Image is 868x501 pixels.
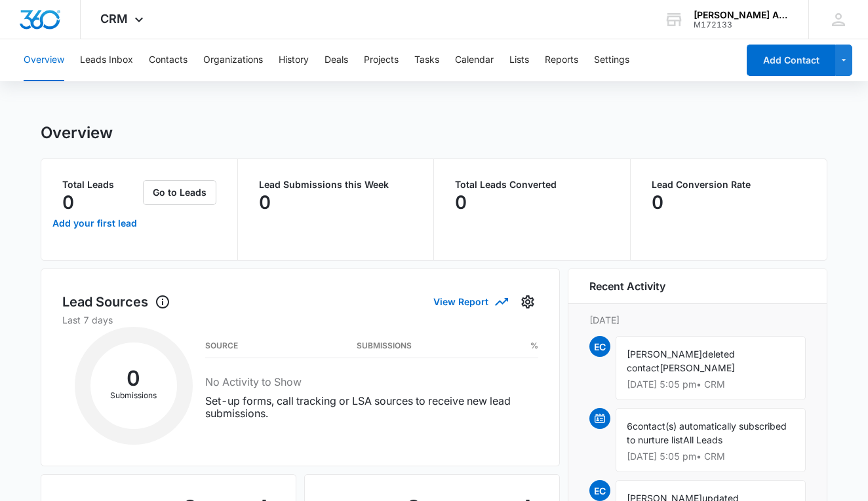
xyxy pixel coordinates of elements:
[509,39,529,81] button: Lists
[90,390,177,401] p: Submissions
[62,192,74,213] p: 0
[100,12,128,26] span: CRM
[259,192,271,213] p: 0
[652,192,663,213] p: 0
[589,313,806,327] p: [DATE]
[683,434,722,445] span: All Leads
[455,192,467,213] p: 0
[517,291,538,312] button: Settings
[530,343,538,349] h3: %
[205,374,538,390] h3: No Activity to Show
[203,39,263,81] button: Organizations
[660,362,735,373] span: [PERSON_NAME]
[627,420,633,432] span: 6
[41,123,113,143] h1: Overview
[627,380,795,389] p: [DATE] 5:05 pm • CRM
[325,39,348,81] button: Deals
[205,343,238,349] h3: Source
[279,39,309,81] button: History
[455,39,494,81] button: Calendar
[24,39,64,81] button: Overview
[747,45,835,76] button: Add Contact
[80,39,133,81] button: Leads Inbox
[90,370,177,387] h2: 0
[414,39,439,81] button: Tasks
[143,180,216,205] button: Go to Leads
[589,278,665,294] h6: Recent Activity
[433,290,507,313] button: View Report
[143,187,216,198] a: Go to Leads
[364,39,399,81] button: Projects
[205,395,538,420] p: Set-up forms, call tracking or LSA sources to receive new lead submissions.
[545,39,578,81] button: Reports
[259,180,413,189] p: Lead Submissions this Week
[62,313,538,327] p: Last 7 days
[589,336,610,357] span: EC
[627,348,702,360] span: [PERSON_NAME]
[62,292,170,312] h1: Lead Sources
[627,452,795,461] p: [DATE] 5:05 pm • CRM
[357,343,412,349] h3: Submissions
[694,10,789,20] div: account name
[49,208,140,239] a: Add your first lead
[62,180,140,189] p: Total Leads
[455,180,609,189] p: Total Leads Converted
[589,480,610,501] span: EC
[627,420,787,445] span: contact(s) automatically subscribed to nurture list
[594,39,629,81] button: Settings
[149,39,187,81] button: Contacts
[694,20,789,29] div: account id
[652,180,806,189] p: Lead Conversion Rate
